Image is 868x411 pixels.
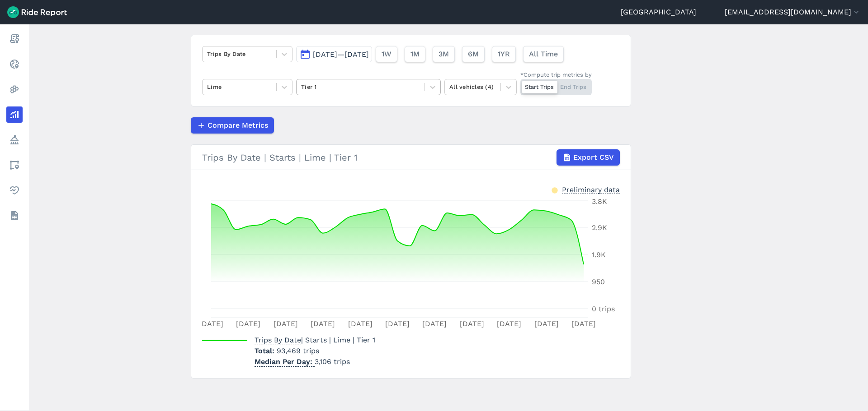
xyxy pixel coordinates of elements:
tspan: [DATE] [460,319,484,328]
a: Analyze [6,106,23,123]
button: Compare Metrics [191,117,274,134]
span: Trips By Date [255,333,301,345]
button: 1M [405,46,425,62]
a: Datasets [6,208,23,224]
span: All Time [529,49,558,60]
button: 1W [376,46,397,62]
a: Policy [6,132,23,148]
img: Ride Report [7,6,67,18]
tspan: 1.9K [592,250,606,259]
tspan: 3.8K [592,197,607,206]
tspan: [DATE] [274,319,298,328]
button: 1YR [492,46,516,62]
span: 1W [382,49,392,60]
div: Preliminary data [562,185,620,194]
button: Export CSV [557,149,620,166]
button: [EMAIL_ADDRESS][DOMAIN_NAME] [725,7,861,18]
a: Realtime [6,56,23,72]
span: 6M [468,49,479,60]
button: All Time [523,46,564,62]
a: [GEOGRAPHIC_DATA] [621,7,696,18]
a: Report [6,31,23,47]
span: 93,469 trips [277,346,319,355]
tspan: [DATE] [199,319,223,328]
a: Heatmaps [6,81,23,97]
span: 3M [439,49,449,60]
div: Trips By Date | Starts | Lime | Tier 1 [202,149,620,166]
span: 1M [410,49,420,60]
span: Total [255,346,277,355]
tspan: [DATE] [422,319,447,328]
span: Median Per Day [255,355,315,367]
tspan: [DATE] [534,319,559,328]
span: 1YR [498,49,510,60]
span: Export CSV [573,152,614,163]
tspan: 0 trips [592,305,615,313]
tspan: [DATE] [348,319,373,328]
button: 3M [433,46,455,62]
p: 3,106 trips [255,356,375,367]
tspan: 2.9K [592,223,607,232]
a: Areas [6,157,23,173]
tspan: [DATE] [385,319,410,328]
button: 6M [462,46,485,62]
button: [DATE]—[DATE] [296,46,372,62]
span: Compare Metrics [208,120,268,131]
a: Health [6,182,23,199]
span: | Starts | Lime | Tier 1 [255,336,375,344]
tspan: [DATE] [311,319,335,328]
div: *Compute trip metrics by [520,70,592,79]
tspan: [DATE] [236,319,260,328]
tspan: [DATE] [497,319,521,328]
tspan: 950 [592,277,605,286]
tspan: [DATE] [571,319,596,328]
span: [DATE]—[DATE] [313,50,369,59]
